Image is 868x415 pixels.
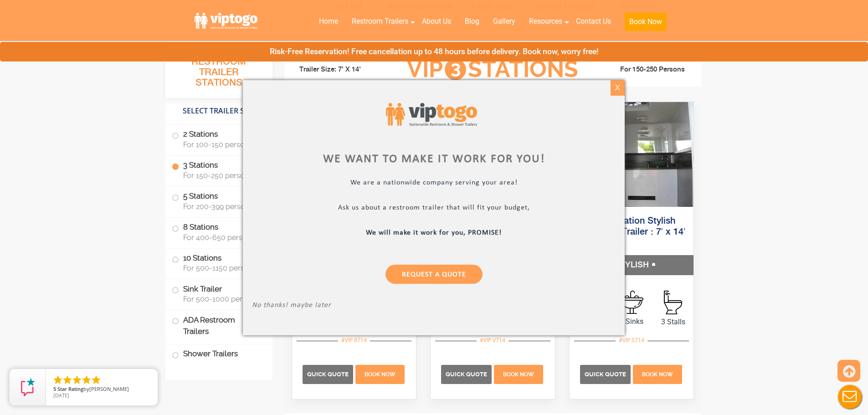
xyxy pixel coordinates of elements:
[385,264,483,283] a: Request a Quote
[53,392,69,399] span: [DATE]
[52,374,63,385] li: 
[53,385,56,392] span: 5
[72,374,82,385] li: 
[252,154,616,164] div: We want to make it work for you!
[19,378,37,396] img: Review Rating
[81,374,92,385] li: 
[252,178,616,189] p: We are a nationwide company serving your area!
[53,386,150,393] span: by
[832,379,868,415] button: Live Chat
[91,374,102,385] li: 
[386,103,477,126] img: viptogo logo
[89,385,129,392] span: [PERSON_NAME]
[62,374,73,385] li: 
[57,385,83,392] span: Star Rating
[366,229,502,236] b: We will make it work for you, PROMISE!
[252,301,616,311] p: No thanks! maybe later
[252,203,616,214] p: Ask us about a restroom trailer that will fit your budget,
[611,80,625,96] div: X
